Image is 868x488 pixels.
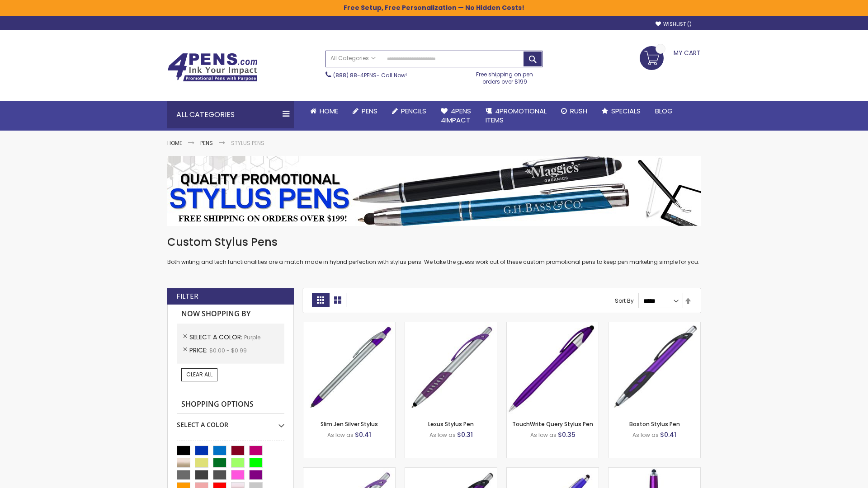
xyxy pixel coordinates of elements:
[648,101,680,121] a: Blog
[478,101,554,131] a: 4PROMOTIONALITEMS
[507,467,599,475] a: Sierra Stylus Twist Pen-Purple
[167,235,701,249] h1: Custom Stylus Pens
[655,106,673,116] span: Blog
[330,55,376,62] span: All Categories
[609,322,700,414] img: Boston Stylus Pen-Purple
[554,101,594,121] a: Rush
[362,106,377,116] span: Pens
[209,347,247,354] span: $0.00 - $0.99
[441,106,471,125] span: 4Pens 4impact
[457,430,473,439] span: $0.31
[167,53,258,82] img: 4Pens Custom Pens and Promotional Products
[632,431,659,439] span: As low as
[177,395,284,414] strong: Shopping Options
[355,430,371,439] span: $0.41
[176,291,198,301] strong: Filter
[428,420,474,428] a: Lexus Stylus Pen
[303,322,395,329] a: Slim Jen Silver Stylus-Purple
[303,467,395,475] a: Boston Silver Stylus Pen-Purple
[333,71,407,79] span: - Call Now!
[401,106,426,116] span: Pencils
[405,322,497,414] img: Lexus Stylus Pen-Purple
[615,297,634,305] label: Sort By
[189,346,209,355] span: Price
[405,322,497,329] a: Lexus Stylus Pen-Purple
[167,156,701,226] img: Stylus Pens
[611,106,641,116] span: Specials
[507,322,599,329] a: TouchWrite Query Stylus Pen-Purple
[200,139,213,147] a: Pens
[429,431,456,439] span: As low as
[312,293,329,307] strong: Grid
[177,305,284,324] strong: Now Shopping by
[405,467,497,475] a: Lexus Metallic Stylus Pen-Purple
[434,101,478,131] a: 4Pens4impact
[186,371,212,378] span: Clear All
[656,21,692,28] a: Wishlist
[594,101,648,121] a: Specials
[333,71,377,79] a: (888) 88-4PENS
[167,101,294,128] div: All Categories
[177,414,284,429] div: Select A Color
[244,333,260,341] span: Purple
[320,106,338,116] span: Home
[326,51,380,66] a: All Categories
[189,333,244,342] span: Select A Color
[345,101,385,121] a: Pens
[609,322,700,329] a: Boston Stylus Pen-Purple
[609,467,700,475] a: TouchWrite Command Stylus Pen-Purple
[530,431,557,439] span: As low as
[558,430,576,439] span: $0.35
[385,101,434,121] a: Pencils
[327,431,354,439] span: As low as
[570,106,587,116] span: Rush
[486,106,547,125] span: 4PROMOTIONAL ITEMS
[507,322,599,414] img: TouchWrite Query Stylus Pen-Purple
[467,67,543,85] div: Free shipping on pen orders over $199
[167,235,701,266] div: Both writing and tech functionalities are a match made in hybrid perfection with stylus pens. We ...
[303,322,395,414] img: Slim Jen Silver Stylus-Purple
[167,139,182,147] a: Home
[629,420,680,428] a: Boston Stylus Pen
[303,101,345,121] a: Home
[512,420,593,428] a: TouchWrite Query Stylus Pen
[181,368,217,381] a: Clear All
[231,139,264,147] strong: Stylus Pens
[660,430,676,439] span: $0.41
[321,420,378,428] a: Slim Jen Silver Stylus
